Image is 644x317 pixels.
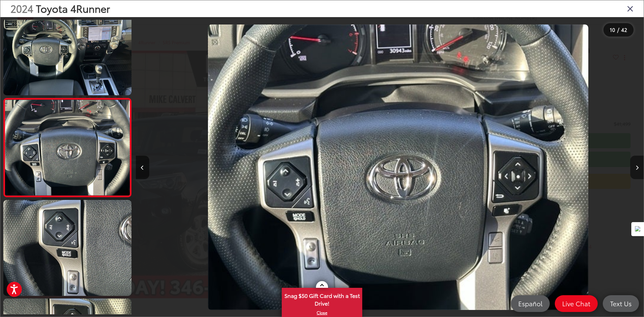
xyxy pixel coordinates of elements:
[208,24,588,310] img: 2024 Toyota 4Runner SR5 Premium
[36,1,110,15] span: Toyota 4Runner
[10,1,33,15] span: 2024
[559,299,594,308] span: Live Chat
[635,226,641,232] img: Detect Auto
[630,156,644,179] button: Next image
[607,299,635,308] span: Text Us
[136,156,149,179] button: Previous image
[616,28,620,32] span: /
[610,26,615,33] span: 10
[4,100,131,195] img: 2024 Toyota 4Runner SR5 Premium
[621,26,627,33] span: 42
[555,295,598,312] a: Live Chat
[603,295,639,312] a: Text Us
[282,288,362,309] span: Snag $50 Gift Card with a Test Drive!
[515,299,546,308] span: Español
[511,295,550,312] a: Español
[2,199,132,297] img: 2024 Toyota 4Runner SR5 Premium
[627,4,634,13] i: Close gallery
